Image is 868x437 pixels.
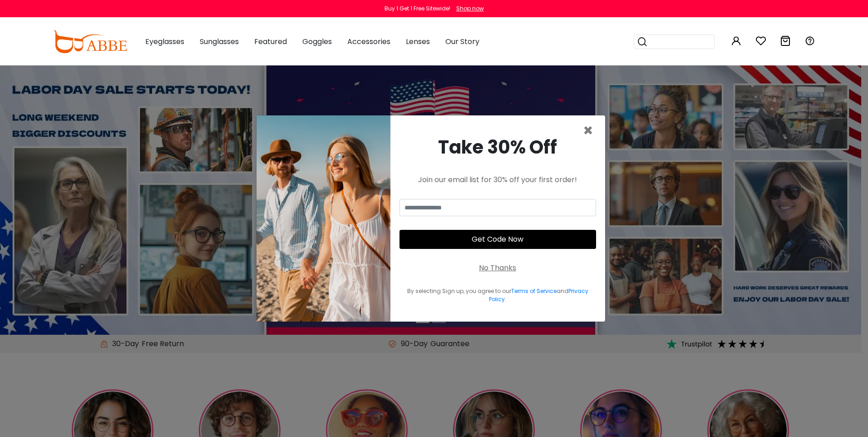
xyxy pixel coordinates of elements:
div: No Thanks [479,263,516,273]
button: Get Code Now [399,230,596,249]
img: abbeglasses.com [53,30,127,53]
span: Lenses [406,36,430,47]
span: Accessories [347,36,390,47]
span: Featured [254,36,287,47]
a: Terms of Service [511,287,557,295]
a: Privacy Policy [489,287,588,303]
span: Sunglasses [200,36,239,47]
div: Buy 1 Get 1 Free Sitewide! [385,5,450,13]
span: Eyeglasses [145,36,184,47]
div: Join our email list for 30% off your first order! [399,174,596,185]
a: Shop now [452,5,484,12]
div: By selecting Sign up, you agree to our and . [399,287,596,303]
span: × [583,119,593,142]
img: welcome [256,115,390,322]
div: Shop now [456,5,484,13]
span: Goggles [302,36,332,47]
button: Close [583,123,593,139]
span: Our Story [445,36,479,47]
div: Take 30% Off [399,134,596,161]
